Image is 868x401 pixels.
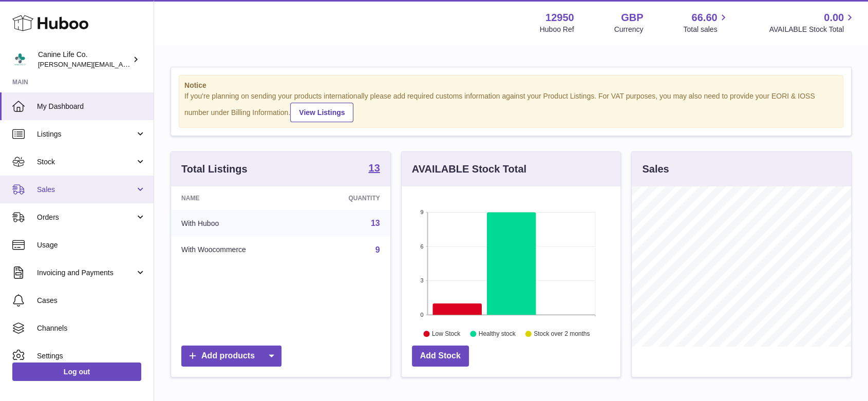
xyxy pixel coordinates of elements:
span: [PERSON_NAME][EMAIL_ADDRESS][DOMAIN_NAME] [38,60,206,68]
span: AVAILABLE Stock Total [769,25,856,34]
span: Sales [37,185,135,195]
td: With Woocommerce [171,237,307,263]
span: Invoicing and Payments [37,268,135,278]
th: Name [171,186,307,210]
span: Usage [37,240,146,250]
strong: Notice [184,81,838,90]
div: Currency [614,25,644,34]
span: Cases [37,296,146,305]
div: Huboo Ref [540,25,574,34]
a: 9 [375,245,380,254]
a: 13 [368,163,380,175]
span: Settings [37,351,146,361]
span: Stock [37,157,135,167]
text: 0 [420,312,423,318]
td: With Huboo [171,210,307,237]
h3: Total Listings [181,162,248,176]
a: 66.60 Total sales [683,11,729,34]
span: My Dashboard [37,102,146,111]
span: Total sales [683,25,729,34]
a: Add products [181,346,281,367]
a: 13 [371,219,380,227]
span: Listings [37,129,135,139]
span: Channels [37,323,146,333]
span: Orders [37,213,135,222]
a: View Listings [290,103,353,122]
text: 6 [420,243,423,250]
div: If you're planning on sending your products internationally please add required customs informati... [184,91,838,122]
a: Log out [12,362,141,381]
span: 0.00 [824,11,844,25]
span: 66.60 [691,11,717,25]
h3: Sales [642,162,669,176]
text: Stock over 2 months [534,330,590,337]
img: kevin@clsgltd.co.uk [12,52,28,67]
h3: AVAILABLE Stock Total [412,162,526,176]
text: Low Stock [432,330,461,337]
a: Add Stock [412,346,469,367]
strong: 12950 [545,11,574,25]
th: Quantity [307,186,390,210]
strong: 13 [368,163,380,173]
text: 3 [420,277,423,283]
text: Healthy stock [479,330,516,337]
text: 9 [420,209,423,215]
strong: GBP [621,11,643,25]
a: 0.00 AVAILABLE Stock Total [769,11,856,34]
div: Canine Life Co. [38,50,130,69]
